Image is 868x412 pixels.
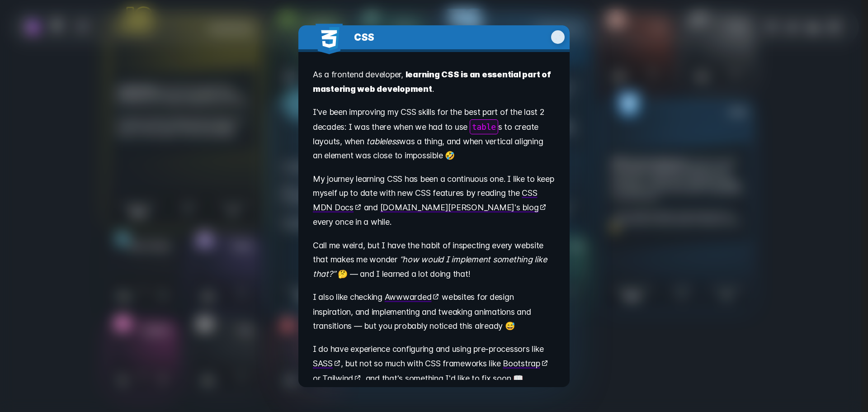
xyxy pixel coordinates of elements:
[366,137,399,146] em: tableless
[313,342,554,390] p: I do have experience configuring and using pre-processors like , but not so much with CSS framewo...
[313,255,547,278] em: “how would I implement something like that?”
[298,25,570,387] div: My experience with CSS
[502,359,549,368] a: Bootstrap
[313,238,554,285] p: Call me weird, but I have the habit of inspecting every website that makes me wonder 🤔 — and I le...
[313,172,554,233] p: My journey learning CSS has been a continuous one. I like to keep myself up to date with new CSS ...
[321,374,362,383] a: Tailwind
[550,29,566,46] button: Close dialog
[312,359,342,368] a: SASS
[384,292,441,302] a: Awwwarded
[313,290,554,337] p: I also like checking websites for design inspiration, and implementing and tweaking animations an...
[313,67,554,100] p: As a frontend developer, .
[313,188,537,212] a: CSS MDN Docs
[313,105,554,167] p: I've been improving my CSS skills for the best part of the last 2 decades: I was there when we ha...
[470,119,498,134] code: table
[379,203,548,212] a: [DOMAIN_NAME][PERSON_NAME]'s blog
[313,70,551,93] strong: learning CSS is an essential part of mastering web development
